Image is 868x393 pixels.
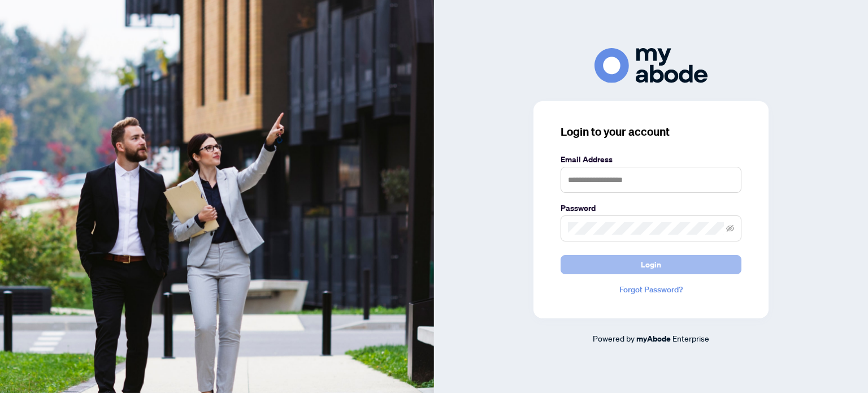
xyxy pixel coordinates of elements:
[636,332,671,345] a: myAbode
[593,333,635,343] span: Powered by
[561,283,741,296] a: Forgot Password?
[561,124,741,140] h3: Login to your account
[561,153,741,166] label: Email Address
[672,333,709,343] span: Enterprise
[561,202,741,214] label: Password
[726,224,734,232] span: eye-invisible
[641,256,661,274] span: Login
[594,48,708,83] img: ma-logo
[561,255,741,274] button: Login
